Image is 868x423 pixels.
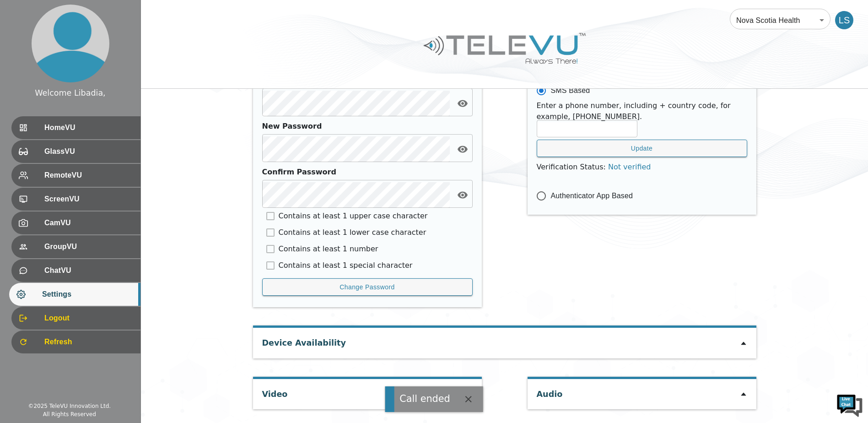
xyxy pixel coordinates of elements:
[11,235,140,258] div: GroupVU
[44,170,133,181] span: RemoteVU
[262,278,473,296] button: Change Password
[42,289,133,300] span: Settings
[44,217,133,228] span: CamVU
[453,140,472,158] button: toggle password visibility
[279,244,378,255] p: Contains at least 1 number
[44,313,133,324] span: Logout
[422,29,587,67] img: Logo
[11,259,140,282] div: ChatVU
[11,307,140,330] div: Logout
[16,43,38,65] img: d_736959983_company_1615157101543_736959983
[43,410,96,418] div: All Rights Reserved
[44,241,133,252] span: GroupVU
[11,211,140,234] div: CamVU
[32,5,109,82] img: profile.png
[537,100,747,122] p: Enter a phone number, including + country code, for example, [PHONE_NUMBER].
[262,328,346,353] div: Device Availability
[35,87,105,99] div: Welcome Libadia,
[11,164,140,187] div: RemoteVU
[453,94,472,113] button: toggle password visibility
[44,336,133,347] span: Refresh
[835,11,853,29] div: LS
[44,194,133,205] span: ScreenVU
[262,167,468,178] div: Confirm Password
[9,283,140,306] div: Settings
[44,146,133,157] span: GlassVU
[608,163,651,171] span: Not verified
[44,122,133,133] span: HomeVU
[11,188,140,211] div: ScreenVU
[150,5,172,27] div: Minimize live chat window
[48,48,154,60] div: Chat with us now
[28,402,111,410] div: © 2025 TeleVU Innovation Ltd.
[11,116,140,139] div: HomeVU
[279,227,426,238] p: Contains at least 1 lower case character
[551,190,633,201] span: Authenticator App Based
[279,260,413,271] p: Contains at least 1 special character
[262,121,468,132] div: New Password
[11,331,140,353] div: Refresh
[279,211,428,222] p: Contains at least 1 upper case character
[53,115,126,208] span: We're online!
[537,379,563,405] div: Audio
[5,250,174,282] textarea: Type your message and hit 'Enter'
[537,140,747,157] button: Update
[399,392,450,406] div: Call ended
[44,265,133,276] span: ChatVU
[730,7,830,33] div: Nova Scotia Health
[262,379,288,405] div: Video
[537,162,747,173] p: Verification Status :
[11,140,140,163] div: GlassVU
[453,186,472,204] button: toggle password visibility
[836,391,863,418] img: Chat Widget
[551,85,590,96] span: SMS Based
